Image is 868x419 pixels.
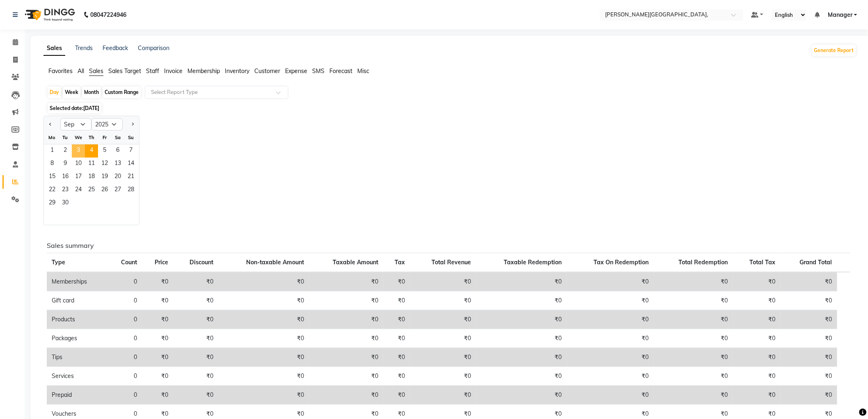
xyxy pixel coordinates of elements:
td: ₹0 [567,367,654,386]
span: 16 [59,171,72,184]
span: 6 [111,144,124,158]
td: ₹0 [309,310,383,329]
td: Packages [47,329,107,348]
span: 30 [59,197,72,210]
td: ₹0 [781,291,837,310]
div: Saturday, September 6, 2025 [111,144,124,158]
div: Wednesday, September 10, 2025 [72,158,85,171]
td: ₹0 [653,329,733,348]
span: Staff [146,67,159,75]
div: Friday, September 12, 2025 [98,158,111,171]
td: ₹0 [476,348,566,367]
div: Thursday, September 25, 2025 [85,184,98,197]
td: ₹0 [142,310,173,329]
span: Taxable Amount [333,259,378,266]
span: Sales [89,67,103,75]
span: 13 [111,158,124,171]
td: ₹0 [309,367,383,386]
td: ₹0 [653,367,733,386]
a: Sales [43,41,65,56]
span: Manager [828,11,852,19]
td: ₹0 [142,272,173,291]
img: logo [21,3,77,26]
div: Tu [59,131,72,144]
div: We [72,131,85,144]
td: ₹0 [733,272,781,291]
span: Forecast [329,67,352,75]
td: ₹0 [410,348,476,367]
span: 7 [124,144,137,158]
span: Price [155,259,168,266]
td: ₹0 [733,348,781,367]
span: Favorites [48,67,73,75]
td: ₹0 [476,291,566,310]
td: ₹0 [733,386,781,405]
td: ₹0 [383,291,410,310]
div: Su [124,131,137,144]
td: ₹0 [781,272,837,291]
span: 15 [46,171,59,184]
div: Tuesday, September 2, 2025 [59,144,72,158]
span: Sales Target [108,67,141,75]
span: Total Redemption [678,259,728,266]
span: 23 [59,184,72,197]
td: 0 [107,386,142,405]
td: ₹0 [567,348,654,367]
div: Day [48,87,61,98]
span: Expense [285,67,307,75]
span: Selected date: [48,103,101,113]
a: Comparison [138,44,169,52]
span: 26 [98,184,111,197]
span: 18 [85,171,98,184]
div: Thursday, September 11, 2025 [85,158,98,171]
td: ₹0 [383,348,410,367]
td: ₹0 [173,367,218,386]
a: Trends [75,44,93,52]
div: Saturday, September 13, 2025 [111,158,124,171]
span: Tax On Redemption [594,259,649,266]
td: ₹0 [653,272,733,291]
td: 0 [107,367,142,386]
span: All [78,67,84,75]
td: ₹0 [218,367,309,386]
div: Monday, September 15, 2025 [46,171,59,184]
span: [DATE] [83,105,99,111]
span: 2 [59,144,72,158]
td: ₹0 [781,329,837,348]
span: 8 [46,158,59,171]
span: Count [121,259,137,266]
span: 20 [111,171,124,184]
td: 0 [107,348,142,367]
td: ₹0 [476,367,566,386]
td: Prepaid [47,386,107,405]
span: Invoice [164,67,183,75]
h6: Sales summary [47,242,850,250]
div: Thursday, September 18, 2025 [85,171,98,184]
div: Monday, September 29, 2025 [46,197,59,210]
td: ₹0 [218,329,309,348]
div: Saturday, September 27, 2025 [111,184,124,197]
div: Tuesday, September 16, 2025 [59,171,72,184]
span: 24 [72,184,85,197]
td: ₹0 [142,291,173,310]
td: 0 [107,329,142,348]
td: ₹0 [567,329,654,348]
td: Tips [47,348,107,367]
td: ₹0 [383,367,410,386]
td: ₹0 [653,348,733,367]
span: 17 [72,171,85,184]
div: Saturday, September 20, 2025 [111,171,124,184]
div: Th [85,131,98,144]
span: 11 [85,158,98,171]
div: Month [82,87,101,98]
span: Inventory [225,67,249,75]
span: Customer [254,67,280,75]
span: Discount [190,259,213,266]
td: ₹0 [142,367,173,386]
button: Previous month [47,118,54,131]
div: Friday, September 26, 2025 [98,184,111,197]
td: ₹0 [309,291,383,310]
div: Friday, September 5, 2025 [98,144,111,158]
span: 29 [46,197,59,210]
td: ₹0 [410,386,476,405]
